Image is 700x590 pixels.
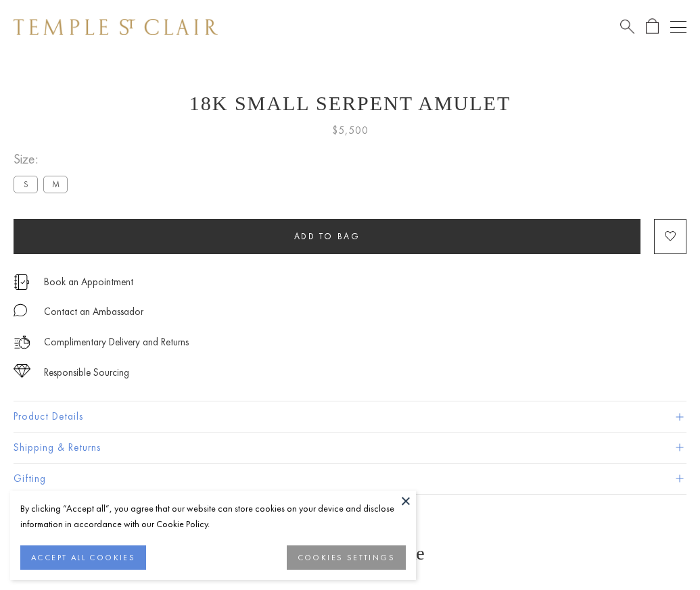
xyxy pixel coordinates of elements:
button: Product Details [14,401,686,432]
a: Book an Appointment [44,274,133,289]
img: icon_appointment.svg [14,274,30,290]
button: ACCEPT ALL COOKIES [20,545,146,570]
img: icon_sourcing.svg [14,364,30,378]
a: Open Shopping Bag [646,18,659,35]
a: Search [620,18,634,35]
button: Open navigation [670,19,686,35]
span: $5,500 [332,122,369,139]
span: Size: [14,148,73,170]
button: Add to bag [14,219,640,254]
span: Add to bag [294,230,360,242]
button: Gifting [14,464,686,494]
button: COOKIES SETTINGS [287,545,406,570]
p: Complimentary Delivery and Returns [44,334,189,351]
label: S [14,176,38,193]
img: MessageIcon-01_2.svg [14,303,27,317]
div: By clicking “Accept all”, you agree that our website can store cookies on your device and disclos... [20,501,406,532]
img: Temple St. Clair [14,19,218,35]
img: icon_delivery.svg [14,334,30,351]
div: Contact an Ambassador [44,303,143,320]
h1: 18K Small Serpent Amulet [14,92,686,115]
label: M [43,176,68,193]
div: Responsible Sourcing [44,364,129,381]
button: Shipping & Returns [14,433,686,463]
